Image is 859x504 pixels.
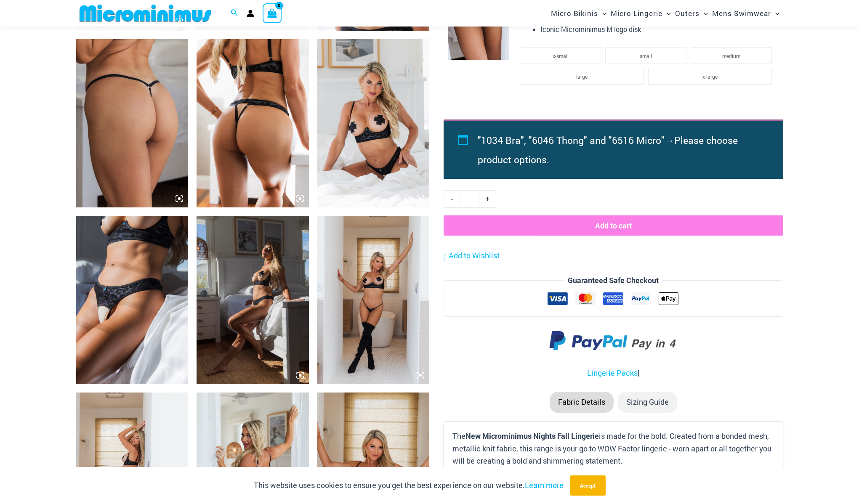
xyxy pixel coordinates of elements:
span: Mens Swimwear [712,3,771,24]
img: Nights Fall Silver Leopard 1036 Bra 6046 Thong [197,216,309,384]
a: - [444,190,460,208]
img: Nights Fall Silver Leopard 1036 Bra 6046 Thong [317,39,430,207]
img: Nights Fall Silver Leopard 1036 Bra 6046 Thong [76,216,189,384]
nav: Site Navigation [548,1,783,25]
p: | [444,367,783,379]
a: Micro BikinisMenu ToggleMenu Toggle [549,3,609,24]
a: Lingerie Packs [587,368,638,378]
li: Sizing Guide [618,392,677,413]
span: x-small [553,53,569,59]
a: Search icon link [231,8,238,19]
li: Iconic Microminimus M logo disk [540,23,776,36]
li: small [605,47,686,64]
li: Fabric Details [550,392,614,413]
li: → [478,130,764,169]
li: x-large [648,68,772,85]
li: x-small [520,47,601,64]
a: Add to Wishlist [444,249,500,262]
span: Outers [675,3,699,24]
span: "1034 Bra", "6046 Thong" and "6516 Micro" [478,134,665,146]
span: large [576,73,588,80]
img: MM SHOP LOGO FLAT [76,4,215,23]
span: Add to Wishlist [449,250,500,260]
li: medium [691,47,772,64]
img: Nights Fall Silver Leopard 6516 Micro [76,39,189,207]
button: Accept [570,475,606,496]
input: Product quantity [460,190,479,208]
a: Micro LingerieMenu ToggleMenu Toggle [609,3,673,24]
legend: Guaranteed Safe Checkout [564,274,662,287]
li: large [520,68,644,85]
span: Menu Toggle [662,3,671,24]
span: Please choose product options. [478,134,738,166]
span: Micro Bikinis [551,3,598,24]
a: Learn more [525,480,564,490]
button: Add to cart [444,215,783,236]
span: medium [722,53,740,59]
a: Mens SwimwearMenu ToggleMenu Toggle [710,3,782,24]
a: View Shopping Cart, empty [263,3,282,23]
span: x-large [702,73,718,80]
a: OutersMenu ToggleMenu Toggle [673,3,710,24]
img: Nights Fall Silver Leopard 1036 Bra 6046 Thong [197,39,309,207]
a: Account icon link [247,10,254,17]
span: Menu Toggle [699,3,708,24]
span: Micro Lingerie [611,3,662,24]
span: Menu Toggle [771,3,779,24]
a: + [479,190,495,208]
span: small [640,53,652,59]
p: The is made for the bold. Created from a bonded mesh, metallic knit fabric, this range is your go... [452,430,774,467]
p: This website uses cookies to ensure you get the best experience on our website. [254,479,564,492]
img: Nights Fall Silver Leopard 1036 Bra 6516 Micro [317,216,430,384]
span: Menu Toggle [598,3,606,24]
b: New Microminimus Nights Fall Lingerie [465,431,599,441]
